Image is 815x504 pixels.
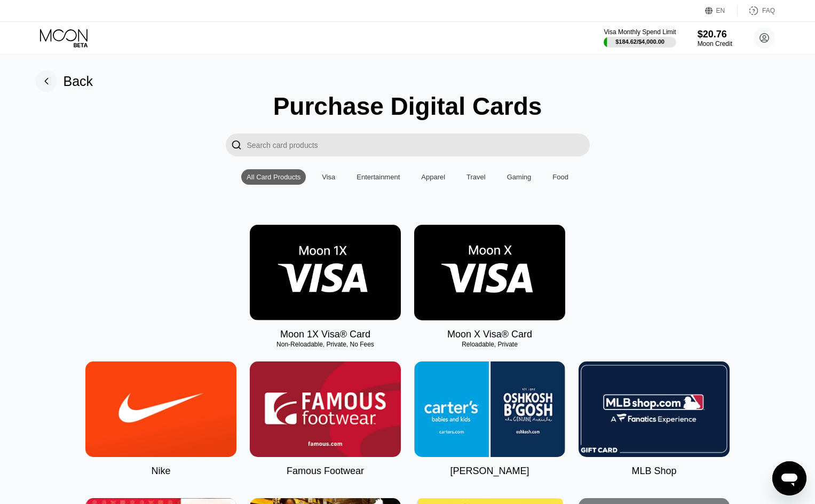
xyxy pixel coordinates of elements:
[502,169,537,185] div: Gaming
[450,466,529,477] div: [PERSON_NAME]
[698,40,732,48] div: Moon Credit
[552,173,568,181] div: Food
[421,173,445,181] div: Apparel
[772,461,806,495] iframe: Button to launch messaging window
[447,329,532,340] div: Moon X Visa® Card
[250,341,401,348] div: Non-Reloadable, Private, No Fees
[241,169,306,185] div: All Card Products
[231,139,242,151] div: 
[287,466,364,477] div: Famous Footwear
[357,173,400,181] div: Entertainment
[547,169,574,185] div: Food
[273,92,542,121] div: Purchase Digital Cards
[716,7,725,14] div: EN
[698,29,732,48] div: $20.76Moon Credit
[698,29,732,40] div: $20.76
[604,28,676,48] div: Visa Monthly Spend Limit$184.62/$4,000.00
[461,169,491,185] div: Travel
[64,74,93,89] div: Back
[604,28,676,36] div: Visa Monthly Spend Limit
[322,173,335,181] div: Visa
[466,173,486,181] div: Travel
[705,5,738,16] div: EN
[151,466,170,477] div: Nike
[738,5,775,16] div: FAQ
[416,169,450,185] div: Apparel
[247,173,300,181] div: All Card Products
[36,70,93,92] div: Back
[316,169,341,185] div: Visa
[280,329,370,340] div: Moon 1X Visa® Card
[247,133,590,156] input: Search card products
[631,466,676,477] div: MLB Shop
[351,169,405,185] div: Entertainment
[226,133,247,156] div: 
[762,7,775,14] div: FAQ
[414,341,565,348] div: Reloadable, Private
[507,173,532,181] div: Gaming
[615,38,664,45] div: $184.62 / $4,000.00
